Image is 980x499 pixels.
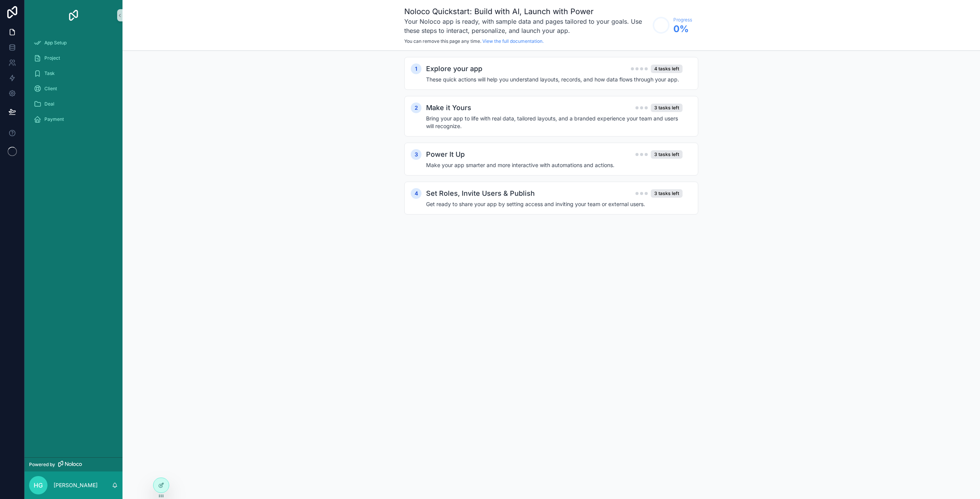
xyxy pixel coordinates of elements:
[411,149,421,160] div: 3
[482,38,544,44] a: View the full documentation.
[426,200,683,208] h4: Get ready to share your app by setting access and inviting your team or external users.
[426,188,535,199] h2: Set Roles, Invite Users & Publish
[411,102,421,113] div: 2
[651,189,683,198] div: 3 tasks left
[29,112,118,126] a: Payment
[24,457,122,471] a: Powered by
[29,82,118,96] a: Client
[673,23,692,35] span: 0 %
[426,115,683,130] h4: Bring your app to life with real data, tailored layouts, and a branded experience your team and u...
[651,65,683,73] div: 4 tasks left
[404,38,481,44] span: You can remove this page any time.
[44,55,60,61] span: Project
[426,102,471,113] h2: Make it Yours
[651,150,683,159] div: 3 tasks left
[29,67,118,80] a: Task
[34,481,43,490] span: HG
[426,63,482,74] h2: Explore your app
[673,17,692,23] span: Progress
[29,462,55,468] span: Powered by
[122,51,980,236] div: scrollable content
[411,188,421,199] div: 4
[54,481,98,489] p: [PERSON_NAME]
[29,97,118,111] a: Deal
[24,31,122,136] div: scrollable content
[44,101,54,107] span: Deal
[29,36,118,50] a: App Setup
[44,40,67,46] span: App Setup
[67,9,80,21] img: App logo
[29,51,118,65] a: Project
[426,149,465,160] h2: Power It Up
[404,17,649,35] h3: Your Noloco app is ready, with sample data and pages tailored to your goals. Use these steps to i...
[404,6,649,17] h1: Noloco Quickstart: Build with AI, Launch with Power
[44,70,55,76] span: Task
[44,86,57,92] span: Client
[426,161,683,169] h4: Make your app smarter and more interactive with automations and actions.
[651,104,683,112] div: 3 tasks left
[426,76,683,83] h4: These quick actions will help you understand layouts, records, and how data flows through your app.
[411,63,421,74] div: 1
[44,116,64,122] span: Payment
